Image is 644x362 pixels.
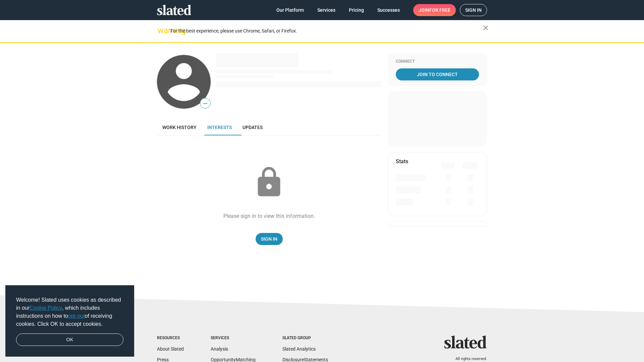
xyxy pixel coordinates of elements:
a: Cookie Policy [30,305,62,311]
mat-card-title: Stats [396,158,408,165]
span: Successes [377,4,400,16]
span: for free [429,4,450,16]
span: Our Platform [276,4,304,16]
div: cookieconsent [5,285,134,357]
span: Services [317,4,335,16]
span: — [200,99,210,108]
span: Sign In [261,233,277,245]
a: Join To Connect [396,68,479,80]
a: Updates [237,119,268,135]
div: Connect [396,59,479,64]
a: Services [312,4,341,16]
a: Sign In [256,233,283,245]
div: Please sign in to view this information. [223,213,315,220]
span: Sign in [465,4,482,16]
mat-icon: close [482,24,490,32]
a: About Slated [157,346,184,352]
a: Work history [157,119,202,135]
span: Work history [162,125,197,130]
mat-icon: warning [158,26,166,35]
span: Join [419,4,450,16]
div: Resources [157,336,184,341]
div: Slated Group [282,336,328,341]
mat-icon: lock [252,166,286,199]
a: opt-out [68,313,85,319]
span: Join To Connect [397,68,478,80]
a: Sign in [460,4,487,16]
a: Interests [202,119,237,135]
a: dismiss cookie message [16,334,123,346]
a: Our Platform [271,4,309,16]
span: Updates [243,125,263,130]
div: For the best experience, please use Chrome, Safari, or Firefox. [170,26,483,36]
a: Pricing [343,4,369,16]
a: Joinfor free [413,4,456,16]
span: Interests [207,125,232,130]
a: Analysis [211,346,228,352]
a: Slated Analytics [282,346,316,352]
a: Successes [372,4,405,16]
span: Pricing [349,4,364,16]
span: Welcome! Slated uses cookies as described in our , which includes instructions on how to of recei... [16,296,123,328]
div: Services [211,336,256,341]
